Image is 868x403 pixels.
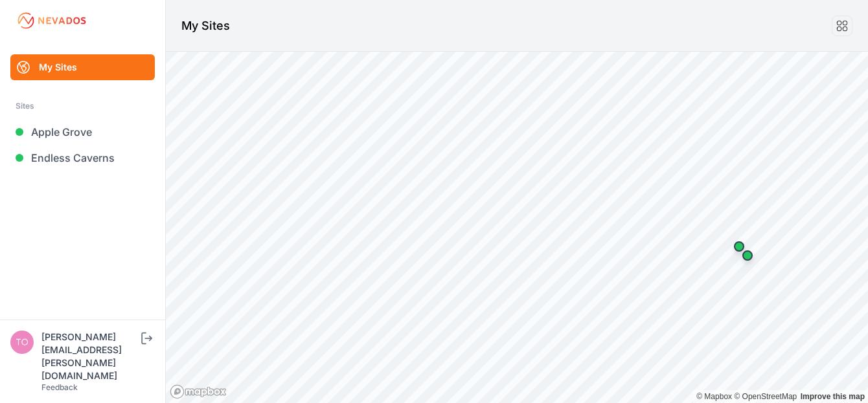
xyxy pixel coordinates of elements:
[726,234,752,259] div: Map marker
[10,119,155,145] a: Apple Grove
[166,52,868,403] canvas: Map
[181,17,230,35] h1: My Sites
[16,10,88,31] img: Nevados
[696,392,732,401] a: Mapbox
[801,392,865,401] a: Map feedback
[10,54,155,80] a: My Sites
[734,392,797,401] a: OpenStreetMap
[41,382,78,392] a: Feedback
[16,98,150,114] div: Sites
[41,331,139,382] div: [PERSON_NAME][EMAIL_ADDRESS][PERSON_NAME][DOMAIN_NAME]
[10,331,34,354] img: tomasz.barcz@energix-group.com
[10,145,155,171] a: Endless Caverns
[170,384,227,399] a: Mapbox logo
